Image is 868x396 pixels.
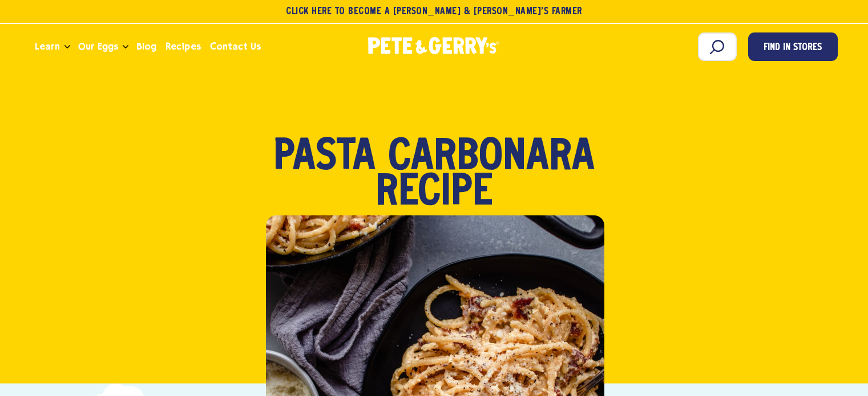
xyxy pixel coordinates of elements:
span: Contact Us [210,39,261,54]
button: Open the dropdown menu for Learn [64,45,70,49]
a: Learn [30,31,64,62]
span: Pasta [273,140,376,175]
a: Find in Stores [748,32,838,61]
span: Our Eggs [78,39,118,54]
span: Blog [136,39,156,54]
span: Learn [35,39,60,54]
a: Blog [132,31,161,62]
span: Recipes [165,39,200,54]
button: Open the dropdown menu for Our Eggs [123,45,128,49]
input: Search [698,32,737,61]
span: Recipe [376,175,492,211]
a: Our Eggs [74,31,123,62]
span: Find in Stores [764,40,822,56]
span: Carbonara [388,140,595,175]
a: Recipes [161,31,205,62]
a: Contact Us [205,31,265,62]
